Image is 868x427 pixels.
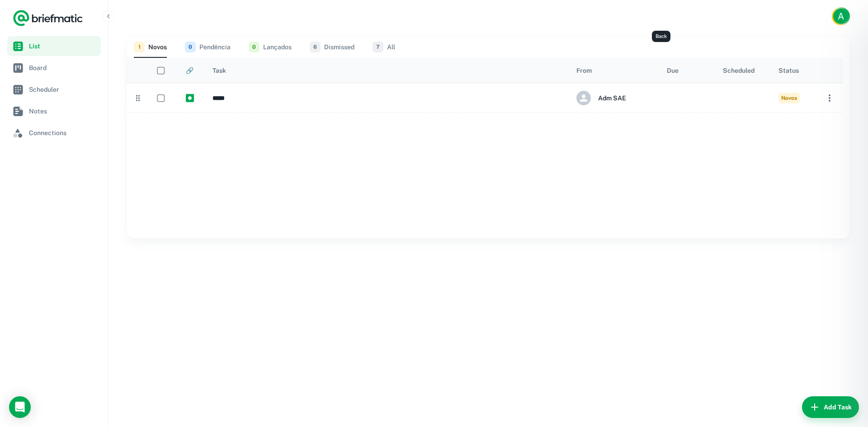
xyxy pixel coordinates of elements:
span: List [29,41,97,51]
span: Connections [29,128,97,138]
a: Logo [13,9,83,27]
a: List [7,36,101,56]
a: Connections [7,123,101,143]
span: Board [29,63,97,73]
span: Scheduler [29,84,97,94]
span: Notes [29,106,97,116]
div: Open Intercom Messenger [9,396,31,418]
a: Scheduler [7,80,101,99]
a: Board [7,58,101,78]
a: Notes [7,101,101,121]
div: Back [652,31,670,42]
